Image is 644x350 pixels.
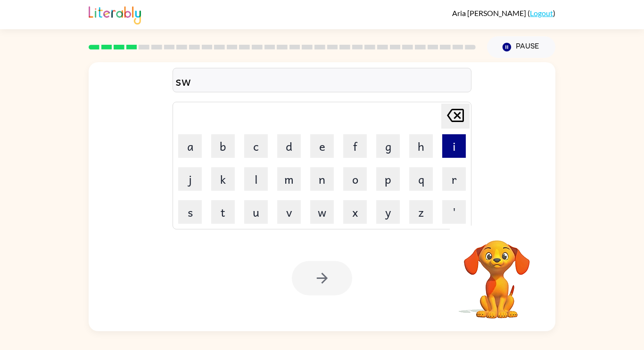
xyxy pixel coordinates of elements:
[310,134,334,158] button: e
[409,167,433,191] button: q
[211,200,235,224] button: t
[178,167,202,191] button: j
[487,36,555,58] button: Pause
[409,200,433,224] button: z
[376,167,400,191] button: p
[244,134,268,158] button: c
[211,167,235,191] button: k
[178,200,202,224] button: s
[409,134,433,158] button: h
[175,71,469,90] div: sw
[343,167,367,191] button: o
[343,134,367,158] button: f
[211,134,235,158] button: b
[452,8,528,17] span: Aria [PERSON_NAME]
[244,167,268,191] button: l
[450,226,544,320] video: Your browser must support playing .mp4 files to use Literably. Please try using another browser.
[442,134,466,158] button: i
[442,200,466,224] button: '
[178,134,202,158] button: a
[244,200,268,224] button: u
[277,167,301,191] button: m
[310,167,334,191] button: n
[89,4,141,24] img: Literably
[277,134,301,158] button: d
[376,200,400,224] button: y
[530,8,553,17] a: Logout
[376,134,400,158] button: g
[310,200,334,224] button: w
[277,200,301,224] button: v
[343,200,367,224] button: x
[452,8,555,17] div: ( )
[442,167,466,191] button: r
